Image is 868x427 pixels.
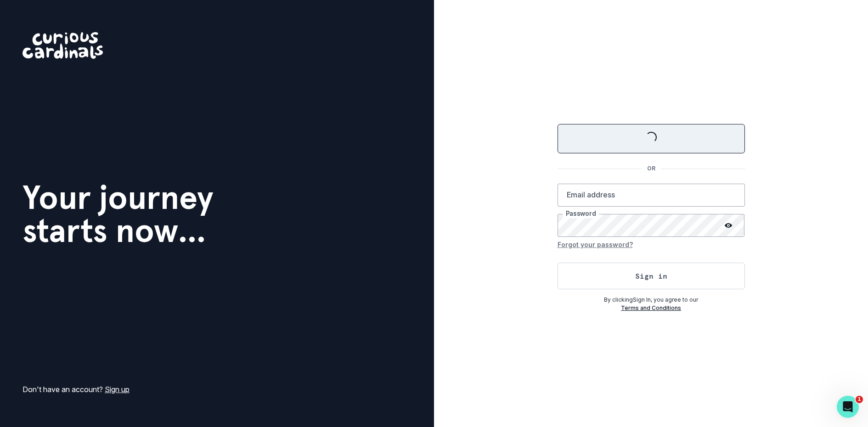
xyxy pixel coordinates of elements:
[558,124,745,153] button: Sign in with Google (GSuite)
[558,263,745,289] button: Sign in
[105,385,130,394] a: Sign up
[856,396,863,403] span: 1
[621,304,681,311] a: Terms and Conditions
[558,237,633,252] button: Forgot your password?
[837,396,859,418] iframe: Intercom live chat
[642,164,661,173] p: OR
[23,32,103,59] img: Curious Cardinals Logo
[23,384,130,395] p: Don't have an account?
[23,181,214,247] h1: Your journey starts now...
[558,296,745,304] p: By clicking Sign In , you agree to our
